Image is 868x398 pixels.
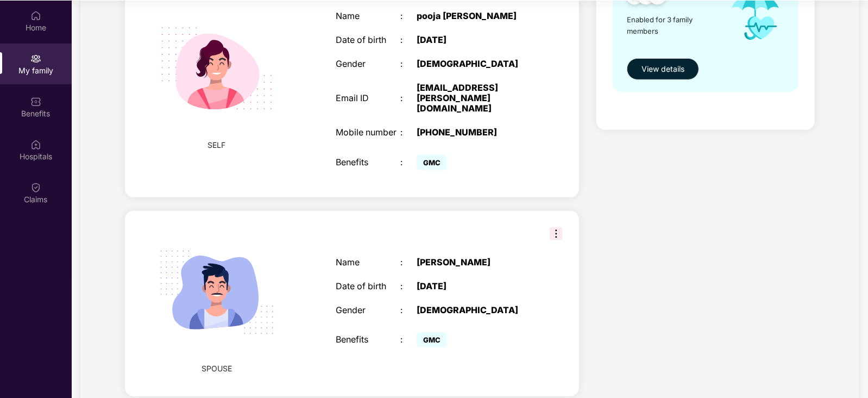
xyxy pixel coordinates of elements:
[417,83,530,114] div: [EMAIL_ADDRESS][PERSON_NAME][DOMAIN_NAME]
[401,35,417,45] div: :
[208,139,226,151] span: SELF
[401,93,417,103] div: :
[401,305,417,315] div: :
[336,305,400,315] div: Gender
[401,334,417,345] div: :
[417,332,447,347] span: GMC
[627,14,720,36] span: Enabled for 3 family members
[146,222,287,363] img: svg+xml;base64,PHN2ZyB4bWxucz0iaHR0cDovL3d3dy53My5vcmcvMjAwMC9zdmciIHdpZHRoPSIyMjQiIGhlaWdodD0iMT...
[417,11,530,21] div: pooja [PERSON_NAME]
[30,10,41,21] img: svg+xml;base64,PHN2ZyBpZD0iSG9tZSIgeG1sbnM9Imh0dHA6Ly93d3cudzMub3JnLzIwMDAvc3ZnIiB3aWR0aD0iMjAiIG...
[336,11,400,21] div: Name
[336,35,400,45] div: Date of birth
[401,59,417,69] div: :
[401,127,417,138] div: :
[30,182,41,193] img: svg+xml;base64,PHN2ZyBpZD0iQ2xhaW0iIHhtbG5zPSJodHRwOi8vd3d3LnczLm9yZy8yMDAwL3N2ZyIgd2lkdGg9IjIwIi...
[336,334,400,345] div: Benefits
[641,63,684,75] span: View details
[417,127,530,138] div: [PHONE_NUMBER]
[401,281,417,291] div: :
[336,257,400,268] div: Name
[30,139,41,150] img: svg+xml;base64,PHN2ZyBpZD0iSG9zcGl0YWxzIiB4bWxucz0iaHR0cDovL3d3dy53My5vcmcvMjAwMC9zdmciIHdpZHRoPS...
[550,227,563,240] img: svg+xml;base64,PHN2ZyB3aWR0aD0iMzIiIGhlaWdodD0iMzIiIHZpZXdCb3g9IjAgMCAzMiAzMiIgZmlsbD0ibm9uZSIgeG...
[417,281,530,291] div: [DATE]
[417,35,530,45] div: [DATE]
[417,59,530,69] div: [DEMOGRAPHIC_DATA]
[30,96,41,107] img: svg+xml;base64,PHN2ZyBpZD0iQmVuZWZpdHMiIHhtbG5zPSJodHRwOi8vd3d3LnczLm9yZy8yMDAwL3N2ZyIgd2lkdGg9Ij...
[417,155,447,170] span: GMC
[417,257,530,268] div: [PERSON_NAME]
[336,59,400,69] div: Gender
[336,127,400,138] div: Mobile number
[401,157,417,167] div: :
[30,53,41,64] img: svg+xml;base64,PHN2ZyB3aWR0aD0iMjAiIGhlaWdodD0iMjAiIHZpZXdCb3g9IjAgMCAyMCAyMCIgZmlsbD0ibm9uZSIgeG...
[401,11,417,21] div: :
[401,257,417,268] div: :
[336,281,400,291] div: Date of birth
[627,58,699,80] button: View details
[336,93,400,103] div: Email ID
[202,363,232,375] span: SPOUSE
[336,157,400,167] div: Benefits
[417,305,530,315] div: [DEMOGRAPHIC_DATA]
